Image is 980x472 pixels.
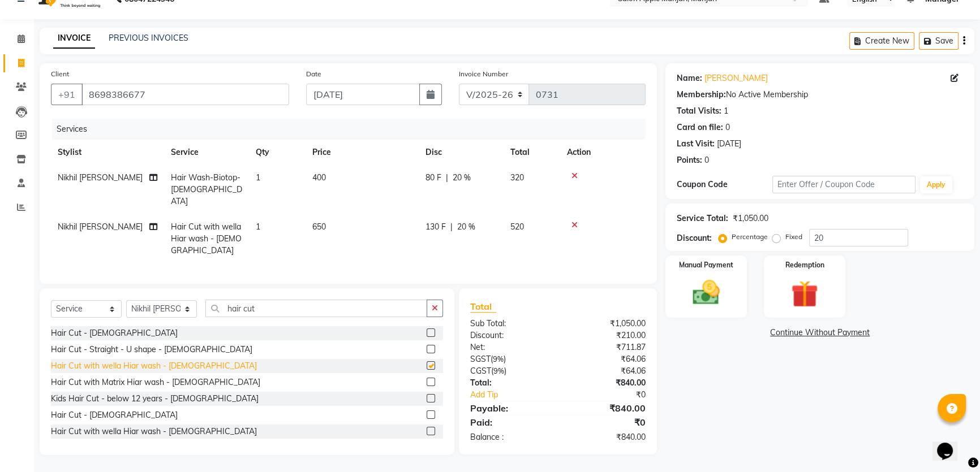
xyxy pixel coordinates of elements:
button: Apply [920,176,952,193]
button: Create New [849,32,914,50]
div: Total: [462,377,558,389]
div: ₹711.87 [558,341,654,353]
span: 9% [493,366,504,375]
div: [DATE] [717,138,741,150]
span: CGST [470,366,491,376]
span: 1 [256,172,260,183]
button: +91 [51,84,83,105]
th: Stylist [51,140,164,165]
a: INVOICE [53,28,95,49]
div: Points: [677,154,702,166]
input: Search or Scan [205,300,427,317]
th: Service [164,140,249,165]
span: 130 F [425,221,446,233]
div: Hair Cut with wella Hiar wash - [DEMOGRAPHIC_DATA] [51,426,257,438]
div: ₹0 [558,415,654,429]
span: 320 [510,172,524,183]
div: Kids Hair Cut - below 12 years - [DEMOGRAPHIC_DATA] [51,393,259,405]
span: | [446,172,448,184]
th: Disc [419,140,504,165]
span: 520 [510,222,524,232]
th: Total [504,140,560,165]
input: Search by Name/Mobile/Email/Code [81,84,289,105]
div: Coupon Code [677,179,772,190]
span: 20 % [453,172,471,184]
span: 650 [312,222,326,232]
span: 1 [256,222,260,232]
div: ₹0 [574,389,654,401]
label: Percentage [732,232,768,242]
div: ₹840.00 [558,431,654,443]
a: Add Tip [462,389,574,401]
th: Price [306,140,419,165]
div: 0 [725,122,730,133]
span: Hair Wash-Biotop-[DEMOGRAPHIC_DATA] [171,172,242,206]
div: Balance : [462,431,558,443]
span: 20 % [457,221,475,233]
label: Invoice Number [459,69,508,79]
img: _cash.svg [684,277,728,308]
div: Card on file: [677,122,723,133]
label: Redemption [785,260,824,270]
span: Hair Cut with wella Hiar wash - [DEMOGRAPHIC_DATA] [171,222,242,256]
div: ( ) [462,353,558,365]
div: Membership: [677,89,726,101]
div: Hair Cut - [DEMOGRAPHIC_DATA] [51,327,178,339]
div: No Active Membership [677,89,963,101]
span: Total [470,301,496,313]
div: Hair Cut - [DEMOGRAPHIC_DATA] [51,409,178,421]
div: Discount: [677,232,712,244]
div: ₹1,050.00 [733,213,768,224]
span: Nikhil [PERSON_NAME] [58,172,143,183]
div: Discount: [462,330,558,341]
div: Sub Total: [462,318,558,330]
span: | [450,221,453,233]
div: ₹210.00 [558,330,654,341]
label: Fixed [785,232,802,242]
div: Services [52,119,654,140]
span: 80 F [425,172,441,184]
div: ₹64.06 [558,365,654,377]
div: Hair Cut with wella Hiar wash - [DEMOGRAPHIC_DATA] [51,360,257,372]
div: Service Total: [677,213,728,224]
div: 0 [704,154,709,166]
div: 1 [724,105,728,117]
div: Hair Cut with Matrix Hiar wash - [DEMOGRAPHIC_DATA] [51,376,260,388]
th: Action [560,140,646,165]
span: 9% [493,354,504,363]
div: Payable: [462,401,558,415]
div: ₹840.00 [558,377,654,389]
div: Net: [462,341,558,353]
img: _gift.svg [783,277,827,311]
label: Date [306,69,321,79]
div: ₹840.00 [558,401,654,415]
div: Name: [677,72,702,84]
input: Enter Offer / Coupon Code [772,176,915,193]
span: 400 [312,172,326,183]
iframe: chat widget [932,427,969,461]
a: PREVIOUS INVOICES [109,33,188,43]
div: Total Visits: [677,105,721,117]
span: Nikhil [PERSON_NAME] [58,222,143,232]
div: ( ) [462,365,558,377]
span: SGST [470,354,491,364]
div: ₹64.06 [558,353,654,365]
label: Manual Payment [679,260,733,270]
button: Save [919,32,958,50]
th: Qty [249,140,306,165]
label: Client [51,69,69,79]
div: Paid: [462,415,558,429]
a: Continue Without Payment [668,327,972,339]
div: ₹1,050.00 [558,318,654,330]
a: [PERSON_NAME] [704,72,768,84]
div: Hair Cut - Straight - U shape - [DEMOGRAPHIC_DATA] [51,344,252,356]
div: Last Visit: [677,138,715,150]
